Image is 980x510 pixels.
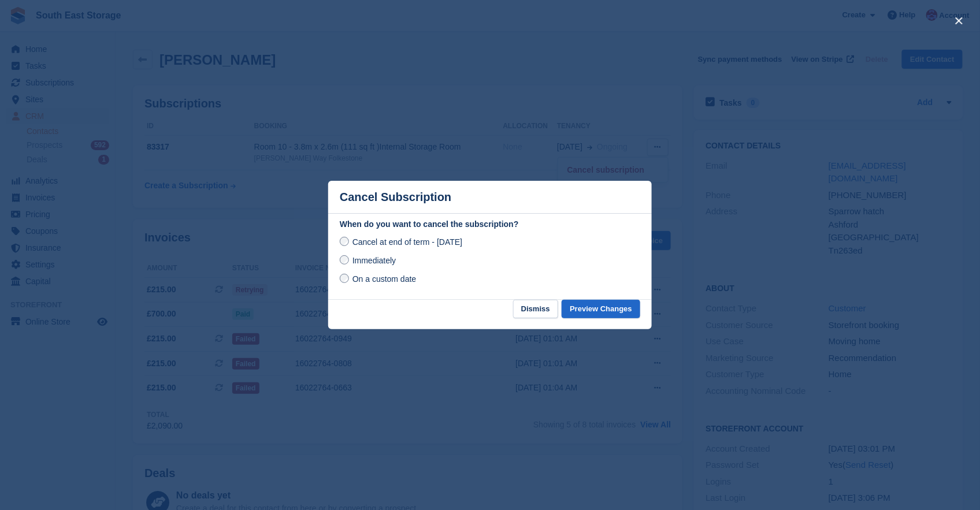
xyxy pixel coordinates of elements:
input: On a custom date [340,274,349,283]
label: When do you want to cancel the subscription? [340,218,640,230]
input: Cancel at end of term - [DATE] [340,237,349,246]
span: Cancel at end of term - [DATE] [352,237,462,247]
button: Dismiss [513,300,558,319]
span: Immediately [352,256,396,265]
span: On a custom date [352,274,417,284]
input: Immediately [340,255,349,265]
button: Preview Changes [562,300,640,319]
button: close [950,12,968,30]
p: Cancel Subscription [340,191,451,204]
